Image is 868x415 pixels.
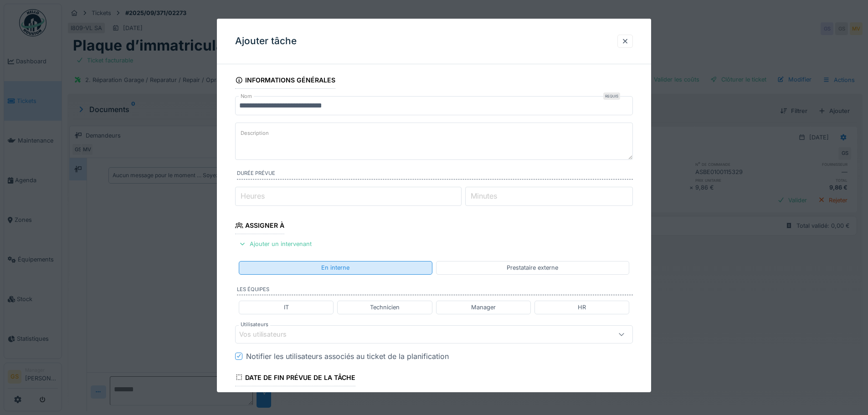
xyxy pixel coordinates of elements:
label: Minutes [469,190,499,201]
div: Ajouter un intervenant [235,238,315,250]
label: Nom [239,92,254,100]
div: Manager [471,303,496,312]
div: En interne [321,263,349,272]
div: Prestataire externe [507,263,558,272]
div: Date de fin prévue de la tâche [235,371,355,386]
div: Notifier les utilisateurs associés au ticket de la planification [246,351,449,362]
label: Description [239,128,271,139]
div: IT [284,303,289,312]
label: Les équipes [237,286,633,296]
div: Requis [603,92,620,100]
div: Assigner à [235,219,284,234]
div: HR [578,303,586,312]
h3: Ajouter tâche [235,36,297,47]
div: Informations générales [235,73,335,89]
label: Heures [239,190,267,201]
div: Vos utilisateurs [239,329,299,339]
label: Durée prévue [237,169,633,179]
label: Utilisateurs [239,321,270,328]
div: Technicien [370,303,400,312]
